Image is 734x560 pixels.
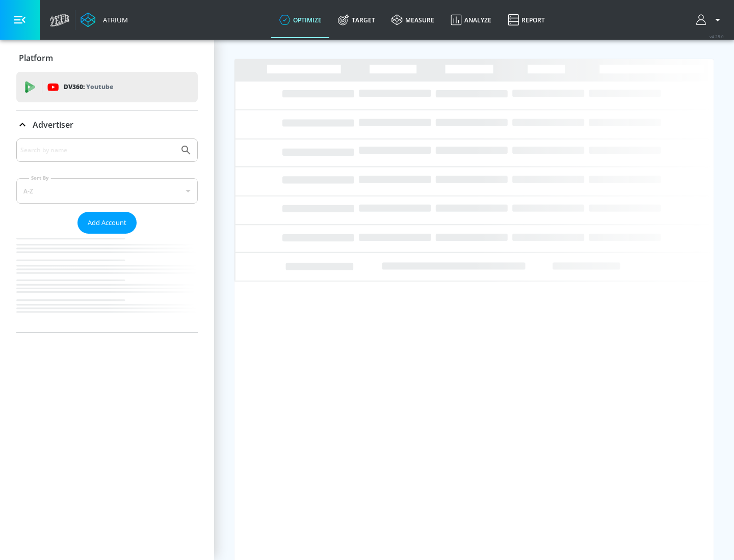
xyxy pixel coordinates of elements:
[99,15,128,24] div: Atrium
[710,34,724,39] span: v 4.28.0
[16,138,198,332] div: Advertiser
[33,119,73,130] p: Advertiser
[500,2,553,38] a: Report
[16,178,198,204] div: A-Z
[330,2,383,38] a: Target
[16,110,198,139] div: Advertiser
[77,212,137,234] button: Add Account
[442,2,500,38] a: Analyze
[383,2,442,38] a: measure
[271,2,330,38] a: optimize
[16,44,198,72] div: Platform
[86,81,113,92] p: Youtube
[81,12,128,27] a: Atrium
[29,175,51,181] label: Sort By
[64,81,113,93] p: DV360:
[20,144,175,157] input: Search by name
[88,217,126,229] span: Add Account
[16,234,198,332] nav: list of Advertiser
[16,72,198,102] div: DV360: Youtube
[19,52,53,64] p: Platform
